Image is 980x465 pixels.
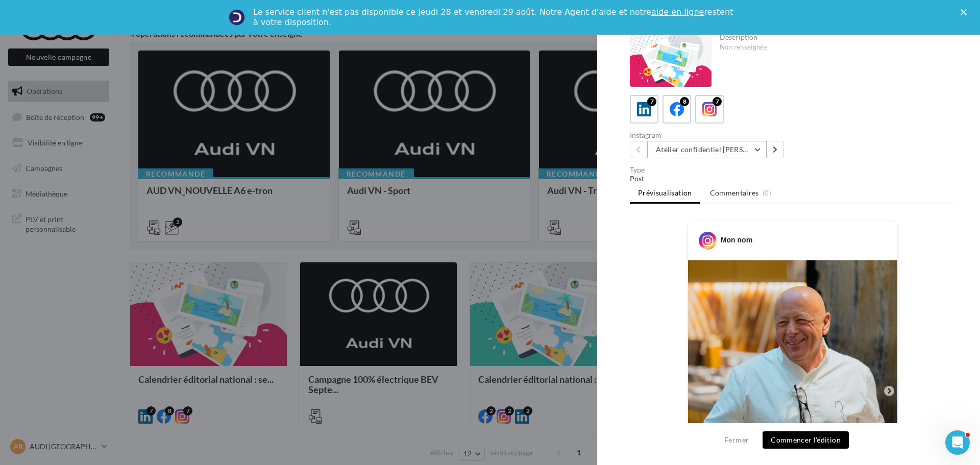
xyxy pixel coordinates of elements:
div: Non renseignée [720,43,948,52]
iframe: Intercom live chat [945,430,970,455]
img: Profile image for Service-Client [229,9,245,26]
a: aide en ligne [651,7,704,17]
div: 7 [713,97,722,106]
button: Commencer l'édition [763,431,849,449]
button: Atelier confidentiel [PERSON_NAME] [647,141,767,158]
div: Description [720,34,948,41]
div: Mon nom [721,235,752,245]
button: Fermer [720,434,753,446]
div: Fermer [961,9,971,15]
span: Commentaires [710,188,759,198]
div: 8 [680,97,689,106]
div: 7 [647,97,656,106]
span: (0) [763,189,771,197]
div: Type [630,166,955,174]
div: Le service client n'est pas disponible ce jeudi 28 et vendredi 29 août. Notre Agent d'aide et not... [253,7,735,28]
div: Instagram [630,132,789,139]
div: Post [630,174,955,184]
